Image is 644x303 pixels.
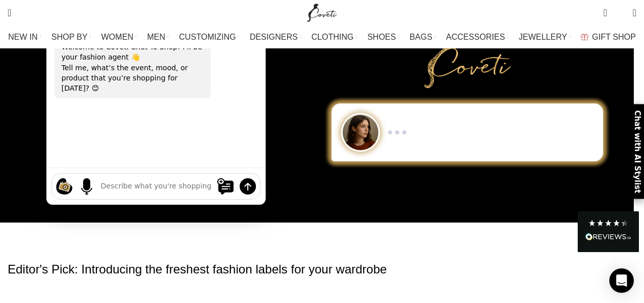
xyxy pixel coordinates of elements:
a: BAGS [409,27,435,47]
img: GiftBag [581,34,588,40]
span: SHOP BY [51,32,88,42]
a: DESIGNERS [250,27,301,47]
div: My Wishlist [615,3,625,23]
a: ACCESSORIES [446,27,509,47]
div: Read All Reviews [585,231,631,244]
a: 0 [598,3,612,23]
span: MEN [147,32,166,42]
span: GIFT SHOP [592,32,636,42]
span: NEW IN [8,32,38,42]
span: DESIGNERS [250,32,298,42]
div: Open Intercom Messenger [609,268,634,293]
a: Site logo [305,8,339,16]
span: CLOTHING [312,32,354,42]
span: ACCESSORIES [446,32,505,42]
a: Search [3,3,16,23]
div: Chat to Shop demo [324,103,610,161]
a: SHOES [367,27,399,47]
span: 0 [617,10,625,18]
div: Main navigation [3,27,641,47]
a: CLOTHING [312,27,357,47]
a: GIFT SHOP [581,27,636,47]
a: SHOP BY [51,27,91,47]
a: WOMEN [101,27,137,47]
div: Read All Reviews [578,211,639,252]
span: CUSTOMIZING [179,32,236,42]
img: Primary Gold [424,35,511,88]
span: WOMEN [101,32,134,42]
img: REVIEWS.io [585,233,631,240]
a: NEW IN [8,27,41,47]
span: BAGS [409,32,432,42]
span: SHOES [367,32,396,42]
h2: Editor's Pick: Introducing the freshest fashion labels for your wardrobe [8,240,636,298]
a: MEN [147,27,169,47]
a: JEWELLERY [519,27,571,47]
span: JEWELLERY [519,32,567,42]
a: CUSTOMIZING [179,27,240,47]
span: 0 [604,5,612,13]
div: 4.28 Stars [588,219,629,227]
